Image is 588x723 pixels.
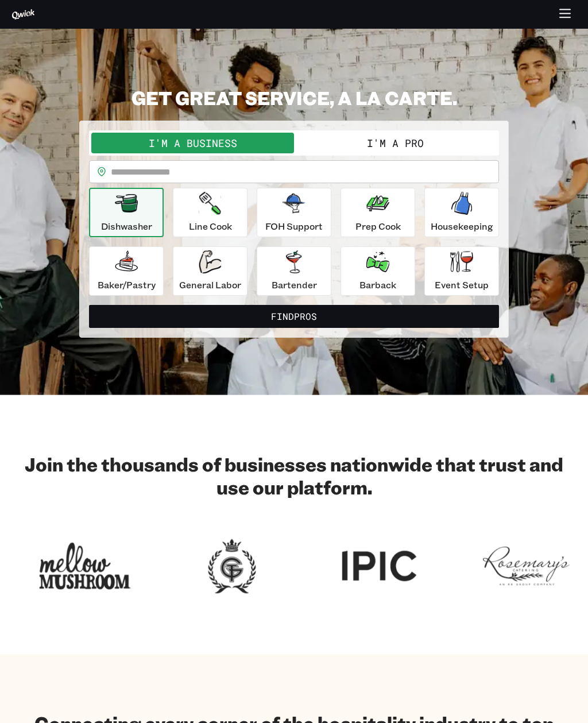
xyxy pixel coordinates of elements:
[341,246,415,296] button: Barback
[294,133,497,153] button: I'm a Pro
[359,278,396,292] p: Barback
[179,278,241,292] p: General Labor
[173,246,247,296] button: General Labor
[11,453,577,498] h2: Join the thousands of businesses nationwide that trust and use our platform.
[333,535,425,597] img: Logo for IPIC
[424,188,499,237] button: Housekeeping
[186,535,278,597] img: Logo for Georgian Terrace
[272,278,317,292] p: Bartender
[91,133,294,153] button: I'm a Business
[89,246,164,296] button: Baker/Pastry
[341,188,415,237] button: Prep Cook
[39,535,131,597] img: Logo for Mellow Mushroom
[435,278,489,292] p: Event Setup
[89,305,499,328] button: FindPros
[431,219,493,233] p: Housekeeping
[265,219,323,233] p: FOH Support
[355,219,401,233] p: Prep Cook
[79,86,509,109] h2: GET GREAT SERVICE, A LA CARTE.
[173,188,247,237] button: Line Cook
[189,219,232,233] p: Line Cook
[257,188,331,237] button: FOH Support
[424,246,499,296] button: Event Setup
[480,535,572,597] img: Logo for Rosemary's Catering
[89,188,164,237] button: Dishwasher
[98,278,156,292] p: Baker/Pastry
[257,246,331,296] button: Bartender
[101,219,152,233] p: Dishwasher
